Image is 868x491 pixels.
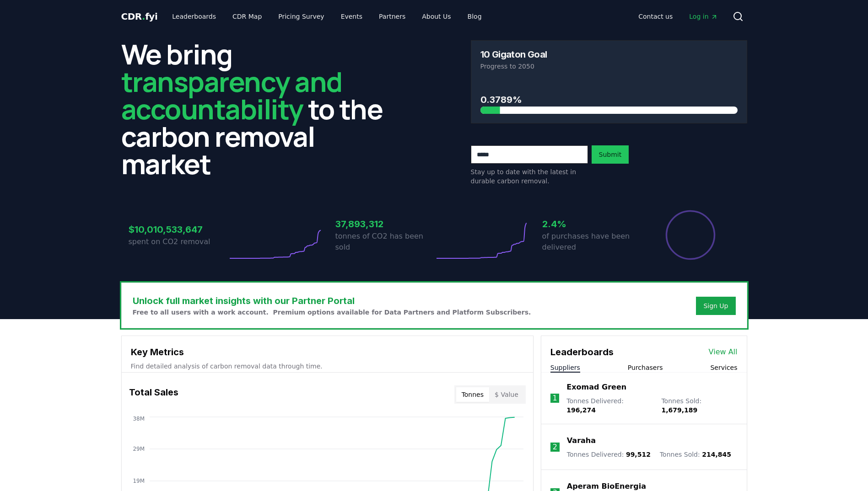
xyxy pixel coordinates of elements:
p: Find detailed analysis of carbon removal data through time. [131,362,524,371]
a: Leaderboards [165,8,223,25]
span: transparency and accountability [121,63,342,128]
h3: 37,893,312 [335,217,434,231]
a: Varaha [567,435,596,446]
h3: Total Sales [129,385,178,404]
button: Submit [592,145,629,164]
p: Stay up to date with the latest in durable carbon removal. [471,167,588,186]
tspan: 19M [133,478,145,484]
button: Sign Up [696,297,735,315]
p: of purchases have been delivered [542,231,641,253]
p: Progress to 2050 [480,62,738,71]
button: $ Value [489,387,524,402]
a: Events [334,8,370,25]
a: Sign Up [703,301,728,310]
a: Exomad Green [566,382,626,393]
tspan: 29M [133,446,145,452]
button: Suppliers [550,363,580,372]
span: 99,512 [626,451,651,458]
a: View All [709,347,738,358]
a: About Us [415,8,458,25]
a: CDR.fyi [121,10,158,23]
p: 2 [553,442,557,453]
button: Tonnes [456,387,489,402]
span: . [142,11,145,22]
nav: Main [165,8,489,25]
p: Tonnes Sold : [661,396,737,415]
h3: 2.4% [542,217,641,231]
button: Services [710,363,737,372]
h2: We bring to the carbon removal market [121,40,398,177]
h3: Leaderboards [550,345,614,359]
span: 214,845 [702,451,731,458]
a: CDR Map [225,8,269,25]
tspan: 38M [133,416,145,422]
span: Log in [689,12,717,21]
h3: 0.3789% [480,93,738,107]
p: Free to all users with a work account. Premium options available for Data Partners and Platform S... [133,308,531,317]
p: Tonnes Sold : [660,450,731,459]
h3: Unlock full market insights with our Partner Portal [133,294,531,308]
button: Purchasers [628,363,663,372]
span: 196,274 [566,406,596,414]
p: 1 [552,393,557,404]
a: Pricing Survey [271,8,331,25]
p: Tonnes Delivered : [566,396,652,415]
span: CDR fyi [121,11,158,22]
a: Log in [682,8,725,25]
h3: Key Metrics [131,345,524,359]
a: Contact us [631,8,680,25]
a: Partners [372,8,413,25]
h3: 10 Gigaton Goal [480,50,547,59]
h3: $10,010,533,647 [129,223,227,236]
span: 1,679,189 [661,406,697,414]
p: Tonnes Delivered : [567,450,651,459]
a: Blog [460,8,489,25]
div: Percentage of sales delivered [665,209,716,261]
p: tonnes of CO2 has been sold [335,231,434,253]
p: spent on CO2 removal [129,236,227,247]
nav: Main [631,8,725,25]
